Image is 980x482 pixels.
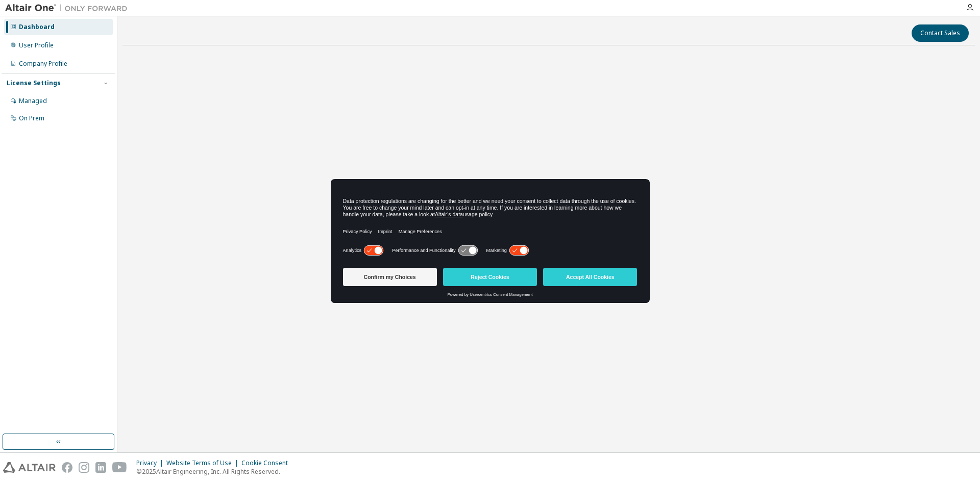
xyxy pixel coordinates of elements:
div: Managed [19,97,47,105]
div: License Settings [7,79,61,87]
p: © 2025 Altair Engineering, Inc. All Rights Reserved. [136,467,294,476]
div: Company Profile [19,60,67,68]
div: Privacy [136,459,166,467]
div: Dashboard [19,23,55,31]
img: Altair One [5,3,133,13]
img: altair_logo.svg [3,462,56,473]
div: Website Terms of Use [166,459,241,467]
img: facebook.svg [62,462,72,473]
img: instagram.svg [79,462,89,473]
div: Cookie Consent [241,459,294,467]
img: linkedin.svg [95,462,106,473]
button: Contact Sales [912,24,969,42]
div: User Profile [19,41,54,49]
img: youtube.svg [112,462,127,473]
div: On Prem [19,114,44,122]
